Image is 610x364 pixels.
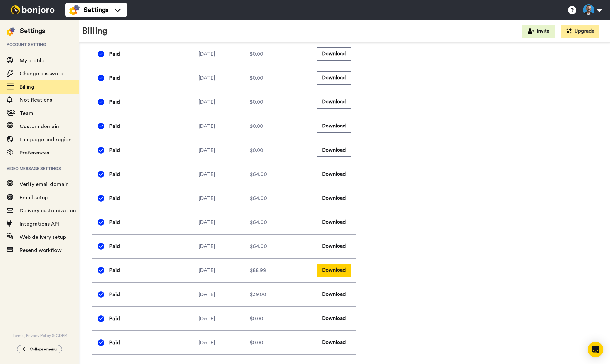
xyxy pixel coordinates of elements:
[588,342,603,357] div: Open Intercom Messenger
[199,315,250,322] div: [DATE]
[20,182,69,187] span: Verify email domain
[20,150,49,155] span: Preferences
[199,50,250,58] div: [DATE]
[250,266,266,274] span: $88.99
[109,194,120,202] span: Paid
[250,74,263,82] span: $0.00
[20,195,48,200] span: Email setup
[522,25,555,38] button: Invite
[199,291,250,298] div: [DATE]
[199,266,250,274] div: [DATE]
[20,84,34,90] span: Billing
[109,291,120,298] span: Paid
[199,122,250,130] div: [DATE]
[250,291,266,298] span: $39.00
[20,248,62,253] span: Resend workflow
[317,144,351,156] button: Download
[199,218,250,226] div: [DATE]
[20,71,64,76] span: Change password
[317,264,351,277] button: Download
[199,339,250,347] div: [DATE]
[317,192,351,205] button: Download
[30,347,57,352] span: Collapse menu
[82,26,107,36] h1: Billing
[199,170,250,178] div: [DATE]
[20,58,44,63] span: My profile
[317,120,351,132] button: Download
[250,98,263,106] span: $0.00
[199,98,250,106] div: [DATE]
[317,336,351,349] button: Download
[109,74,120,82] span: Paid
[20,98,52,103] span: Notifications
[250,122,263,130] span: $0.00
[109,50,120,58] span: Paid
[250,146,263,154] span: $0.00
[109,146,120,154] span: Paid
[20,124,59,129] span: Custom domain
[20,208,76,213] span: Delivery customization
[109,266,120,274] span: Paid
[199,146,250,154] div: [DATE]
[317,216,351,229] button: Download
[199,74,250,82] div: [DATE]
[7,27,15,36] img: settings-colored.svg
[317,288,351,301] button: Download
[20,26,45,36] div: Settings
[17,345,62,353] button: Collapse menu
[250,339,263,347] span: $0.00
[20,235,66,240] span: Web delivery setup
[250,170,267,178] span: $64.00
[250,242,267,250] span: $64.00
[317,96,351,108] button: Download
[109,339,120,347] span: Paid
[317,312,351,325] button: Download
[317,240,351,253] button: Download
[8,5,57,14] img: bj-logo-header-white.svg
[109,315,120,322] span: Paid
[109,242,120,250] span: Paid
[109,122,120,130] span: Paid
[317,47,351,60] button: Download
[20,137,72,142] span: Language and region
[69,5,80,15] img: settings-colored.svg
[250,50,263,58] span: $0.00
[250,194,267,202] span: $64.00
[199,242,250,250] div: [DATE]
[317,168,351,181] button: Download
[109,218,120,226] span: Paid
[20,111,33,116] span: Team
[199,194,250,202] div: [DATE]
[109,98,120,106] span: Paid
[561,25,599,38] button: Upgrade
[109,170,120,178] span: Paid
[317,71,351,84] button: Download
[250,315,263,322] span: $0.00
[20,221,59,227] span: Integrations API
[84,5,108,14] span: Settings
[250,218,267,226] span: $64.00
